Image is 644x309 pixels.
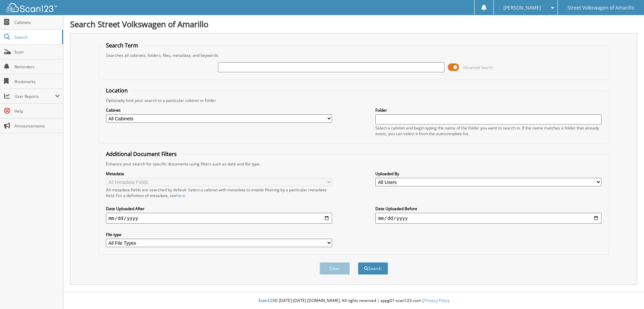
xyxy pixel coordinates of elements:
[14,49,60,55] span: Scan
[103,87,131,94] legend: Location
[14,93,55,99] span: User Reports
[14,79,60,84] span: Bookmarks
[358,262,388,275] button: Search
[14,108,60,114] span: Help
[103,42,142,49] legend: Search Term
[106,107,332,113] label: Cabinet
[103,150,180,158] legend: Additional Document Filters
[14,123,60,129] span: Announcements
[106,206,332,211] label: Date Uploaded After
[63,293,644,309] div: © [DATE]-[DATE] [DOMAIN_NAME]. All rights reserved | appg01-scan123-com |
[258,298,274,303] span: Scan123
[375,171,601,177] label: Uploaded By
[14,34,59,40] span: Search
[106,187,332,198] div: All metadata fields are searched by default. Select a cabinet with metadata to enable filtering b...
[320,262,350,275] button: Clear
[14,20,60,25] span: Cabinets
[375,206,601,211] label: Date Uploaded Before
[503,6,541,10] span: [PERSON_NAME]
[375,107,601,113] label: Folder
[610,277,644,309] iframe: Chat Widget
[375,125,601,137] div: Select a cabinet and begin typing the name of the folder you want to search in. If the name match...
[103,52,605,58] div: Searches all cabinets, folders, files, metadata, and keywords
[106,171,332,177] label: Metadata
[106,213,332,224] input: start
[103,98,605,103] div: Optionally limit your search to a particular cabinet or folder
[106,232,332,237] label: File type
[103,161,605,167] div: Enhance your search for specific documents using filters such as date and file type.
[176,193,185,198] a: here
[70,18,637,30] h1: Search Street Volkswagen of Amarillo
[463,65,493,70] span: Advanced Search
[14,64,60,70] span: Reminders
[7,3,57,12] img: scan123-logo-white.svg
[568,6,634,10] span: Street Volkswagen of Amarillo
[424,298,449,303] a: Privacy Policy
[375,213,601,224] input: end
